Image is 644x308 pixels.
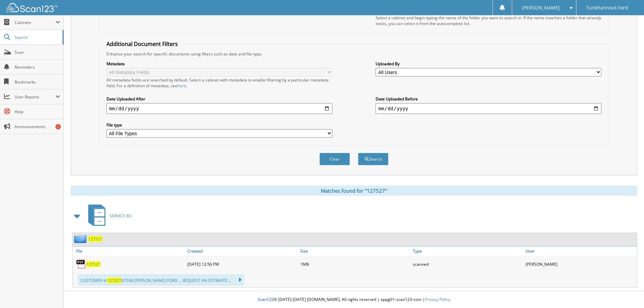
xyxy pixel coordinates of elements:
button: Clear [319,153,350,165]
span: Announcements [15,124,60,129]
legend: Additional Document Filters [103,40,181,48]
div: Matches found for "127527" [71,186,637,196]
span: User Reports [15,94,55,100]
label: Date Uploaded After [106,96,332,102]
span: [PERSON_NAME] [522,6,560,10]
iframe: Chat Widget [610,276,644,308]
span: Cabinets [15,20,55,25]
div: 1MB [299,257,411,271]
span: Bookmarks [15,79,60,85]
input: start [106,103,332,114]
a: Size [299,246,411,256]
a: 127527 [88,236,102,242]
span: Scan [15,49,60,55]
div: scanned [411,257,524,271]
div: © [DATE]-[DATE] [DOMAIN_NAME]. All rights reserved | appg01-scan123-com | [64,291,644,308]
div: CUSTOMER #: 47598 [PERSON_NAME] FORD ... REQUEST AN ESTIMATE... [78,274,244,286]
div: Select a cabinet and begin typing the name of the folder you want to search in. If the name match... [376,15,601,26]
img: scan123-logo-white.svg [7,3,57,12]
div: [DATE] 12:56 PM [186,257,299,271]
input: end [376,103,601,114]
label: Metadata [106,61,332,67]
span: SERVICE RO [110,213,132,219]
a: here [177,83,186,89]
a: File [73,246,186,256]
span: Reminders [15,64,60,70]
span: 127527 [107,278,121,283]
div: All metadata fields are searched by default. Select a cabinet with metadata to enable filtering b... [106,77,332,89]
a: Privacy Policy [425,297,450,302]
a: 127527 [86,261,100,267]
span: Tunkhannock Ford [586,6,628,10]
label: File type [106,122,332,128]
div: 1 [55,124,61,129]
div: Enhance your search for specific documents using filters such as date and file type. [103,51,605,57]
span: Help [15,109,60,115]
img: PDF.png [76,259,86,269]
img: folder2.png [74,235,88,243]
a: SERVICE RO [84,203,132,229]
span: Scan123 [258,297,274,302]
a: User [524,246,637,256]
a: Created [186,246,299,256]
label: Date Uploaded Before [376,96,601,102]
button: Search [358,153,388,165]
label: Uploaded By [376,61,601,67]
div: [PERSON_NAME] [524,257,637,271]
span: Search [15,34,59,40]
a: Type [411,246,524,256]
